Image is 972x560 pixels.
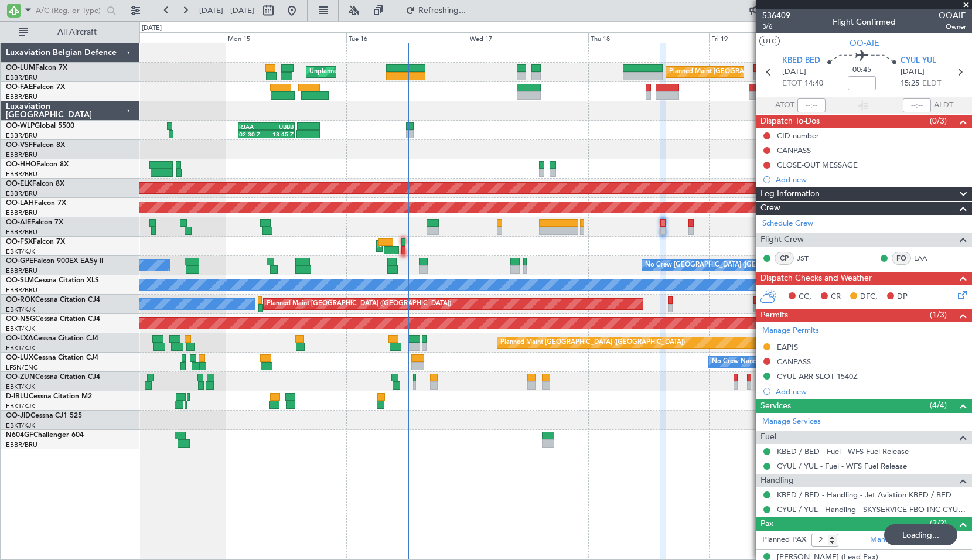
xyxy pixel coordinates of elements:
span: (0/3) [930,115,947,127]
a: OO-WLPGlobal 5500 [6,122,74,129]
span: OO-AIE [6,219,31,226]
span: KBED BED [782,55,820,67]
span: Services [760,399,791,413]
div: Fri 19 [709,32,830,43]
span: OO-AIE [850,37,879,49]
div: [DATE] [142,23,162,33]
span: OO-WLP [6,122,35,129]
span: Leg Information [760,187,820,201]
div: No Crew [GEOGRAPHIC_DATA] ([GEOGRAPHIC_DATA] National) [645,257,841,274]
div: 13:45 Z [266,131,294,138]
a: EBKT/KJK [6,421,35,430]
a: OO-ZUNCessna Citation CJ4 [6,374,100,381]
span: Dispatch Checks and Weather [760,272,872,285]
a: OO-GPEFalcon 900EX EASy II [6,258,103,265]
a: OO-JIDCessna CJ1 525 [6,412,82,419]
a: OO-SLMCessna Citation XLS [6,277,99,284]
button: UTC [759,36,780,46]
div: CID number [777,131,819,141]
span: 15:25 [901,78,919,90]
a: EBKT/KJK [6,247,35,256]
a: OO-FSXFalcon 7X [6,238,65,245]
span: DP [897,291,908,303]
a: Schedule Crew [762,218,813,230]
a: N604GFChallenger 604 [6,432,84,439]
div: 02:30 Z [239,131,267,138]
div: Sun 14 [105,32,226,43]
a: EBBR/BRU [6,170,37,179]
div: RJAA [239,123,267,130]
a: EBBR/BRU [6,209,37,217]
span: Fuel [760,431,776,444]
a: OO-ROKCessna Citation CJ4 [6,296,100,303]
span: ALDT [934,100,953,111]
span: CYUL YUL [901,55,936,67]
span: OO-HHO [6,161,36,168]
a: Manage Permits [762,325,819,337]
span: [DATE] [782,66,806,78]
a: EBBR/BRU [6,228,37,237]
span: (1/3) [930,309,947,321]
div: CLOSE-OUT MESSAGE [777,160,858,170]
a: D-IBLUCessna Citation M2 [6,393,92,400]
div: Planned Maint [GEOGRAPHIC_DATA] ([GEOGRAPHIC_DATA]) [267,295,451,313]
span: Crew [760,202,780,215]
button: All Aircraft [13,23,127,42]
span: OO-LAH [6,200,34,207]
span: [DATE] [901,66,925,78]
span: OO-LUM [6,64,35,71]
div: CYUL ARR SLOT 1540Z [777,371,858,381]
span: OO-GPE [6,258,33,265]
a: OO-NSGCessna Citation CJ4 [6,316,100,323]
a: OO-ELKFalcon 8X [6,180,64,187]
div: Planned Maint [GEOGRAPHIC_DATA] ([GEOGRAPHIC_DATA]) [500,334,685,351]
span: OO-ZUN [6,374,35,381]
span: 536409 [762,9,790,22]
a: EBBR/BRU [6,93,37,101]
a: KBED / BED - Handling - Jet Aviation KBED / BED [777,490,951,500]
a: EBBR/BRU [6,189,37,198]
a: EBKT/KJK [6,325,35,333]
a: KBED / BED - Fuel - WFS Fuel Release [777,446,909,456]
a: OO-VSFFalcon 8X [6,142,65,149]
span: OO-ROK [6,296,35,303]
span: OO-LUX [6,354,33,361]
span: OO-VSF [6,142,33,149]
span: OO-JID [6,412,30,419]
a: OO-LUXCessna Citation CJ4 [6,354,98,361]
span: OO-ELK [6,180,32,187]
div: UBBB [267,123,294,130]
span: ELDT [922,78,941,90]
div: Add new [776,387,966,397]
button: Refreshing... [400,1,470,20]
div: No Crew Nancy (Essey) [712,353,782,371]
div: Flight Confirmed [833,16,896,28]
a: LAA [914,253,940,264]
a: OO-LAHFalcon 7X [6,200,66,207]
span: DFC, [860,291,878,303]
a: OO-LUMFalcon 7X [6,64,67,71]
span: OO-SLM [6,277,34,284]
a: LFSN/ENC [6,363,38,372]
div: AOG Maint Kortrijk-[GEOGRAPHIC_DATA] [380,237,507,255]
span: OOAIE [939,9,966,22]
div: Planned Maint [GEOGRAPHIC_DATA] ([GEOGRAPHIC_DATA] National) [669,63,881,81]
span: All Aircraft [30,28,124,36]
span: (4/4) [930,399,947,411]
a: JST [797,253,823,264]
span: ATOT [775,100,794,111]
span: OO-LXA [6,335,33,342]
span: [DATE] - [DATE] [199,5,254,16]
span: OO-FAE [6,84,33,91]
div: Tue 16 [346,32,467,43]
label: Planned PAX [762,534,806,546]
span: Pax [760,517,773,531]
span: Flight Crew [760,233,804,247]
span: Handling [760,474,794,487]
a: EBKT/KJK [6,383,35,391]
input: A/C (Reg. or Type) [36,2,103,19]
div: Thu 18 [588,32,709,43]
a: CYUL / YUL - Handling - SKYSERVICE FBO INC CYUL / YUL [777,504,966,514]
span: N604GF [6,432,33,439]
a: EBKT/KJK [6,402,35,411]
